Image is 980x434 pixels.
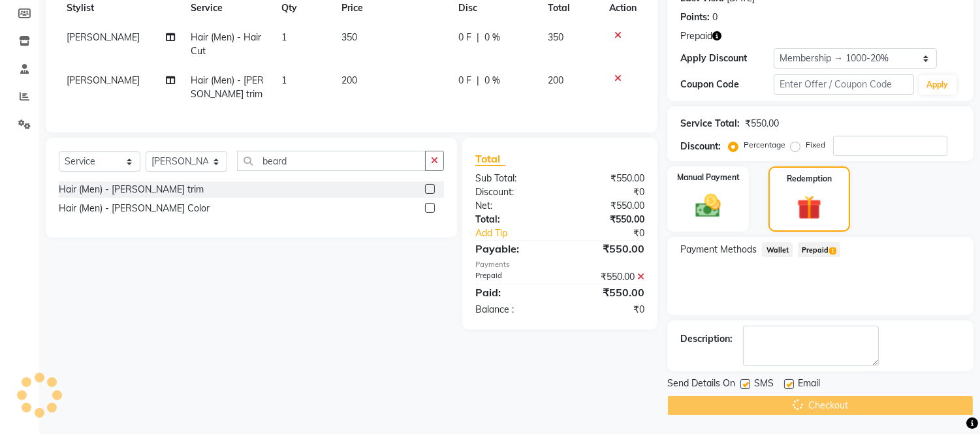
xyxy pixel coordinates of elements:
span: 0 F [458,31,471,44]
span: 200 [341,74,357,86]
span: 1 [281,31,287,43]
div: Total: [466,213,560,226]
div: 0 [712,10,718,24]
div: ₹550.00 [560,270,655,284]
div: Coupon Code [680,78,774,91]
div: ₹0 [560,185,655,199]
div: ₹0 [576,226,655,240]
div: ₹550.00 [560,172,655,185]
span: Send Details On [667,377,735,393]
span: | [477,74,479,87]
div: ₹550.00 [560,285,655,300]
a: Add Tip [466,226,576,240]
div: Payable: [466,241,560,256]
span: | [477,31,479,44]
span: Prepaid [680,29,712,43]
label: Percentage [744,139,785,151]
span: Hair (Men) - Hair Cut [191,31,262,57]
div: Apply Discount [680,52,774,65]
span: 0 % [484,74,500,87]
button: Apply [919,75,956,95]
span: Total [475,152,505,166]
div: Description: [680,332,733,346]
span: [PERSON_NAME] [67,74,140,86]
span: 0 F [458,74,471,87]
div: Hair (Men) - [PERSON_NAME] Color [59,202,210,215]
div: Sub Total: [466,172,560,185]
div: ₹550.00 [745,117,779,131]
span: Prepaid [798,242,840,257]
span: Hair (Men) - [PERSON_NAME] trim [191,74,264,100]
div: ₹0 [560,303,655,317]
span: SMS [754,377,774,393]
div: Payments [475,259,644,270]
div: ₹550.00 [560,213,655,226]
label: Manual Payment [677,172,740,183]
input: Search or Scan [237,151,426,171]
img: _cash.svg [688,191,729,221]
span: [PERSON_NAME] [67,31,140,43]
div: Balance : [466,303,560,317]
div: Service Total: [680,117,740,131]
input: Enter Offer / Coupon Code [774,74,913,95]
label: Fixed [806,139,825,151]
span: Wallet [762,242,793,257]
div: Paid: [466,285,560,300]
span: 1 [829,247,836,255]
div: ₹550.00 [560,241,655,256]
span: 200 [548,74,564,86]
div: Hair (Men) - [PERSON_NAME] trim [59,183,204,196]
div: Discount: [466,185,560,199]
span: 350 [548,31,564,43]
span: Payment Methods [680,243,757,256]
img: _gift.svg [789,193,829,223]
div: Prepaid [466,270,560,284]
span: 350 [341,31,357,43]
div: Net: [466,199,560,213]
label: Redemption [787,173,832,185]
span: 1 [281,74,287,86]
span: Email [798,377,820,393]
div: Discount: [680,140,721,153]
div: Points: [680,10,710,24]
span: 0 % [484,31,500,44]
div: ₹550.00 [560,199,655,213]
